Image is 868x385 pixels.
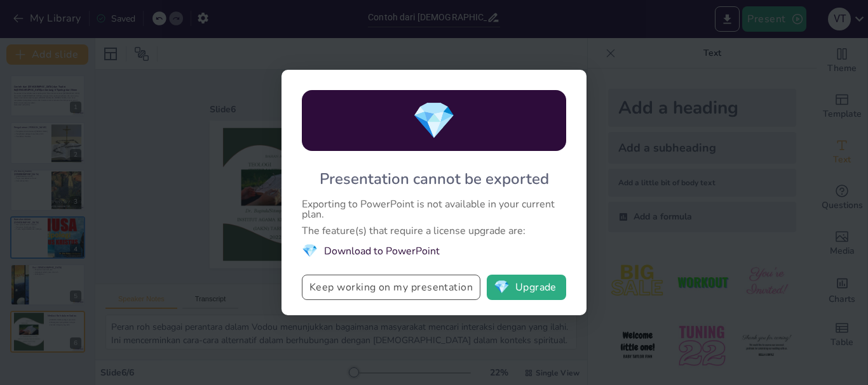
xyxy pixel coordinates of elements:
li: Download to PowerPoint [302,242,566,259]
span: diamond [412,96,456,145]
span: diamond [494,281,510,294]
div: The feature(s) that require a license upgrade are: [302,226,566,236]
button: diamondUpgrade [487,275,566,300]
span: diamond [302,242,318,259]
div: Exporting to PowerPoint is not available in your current plan. [302,199,566,219]
div: Presentation cannot be exported [320,169,549,189]
button: Keep working on my presentation [302,275,480,300]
